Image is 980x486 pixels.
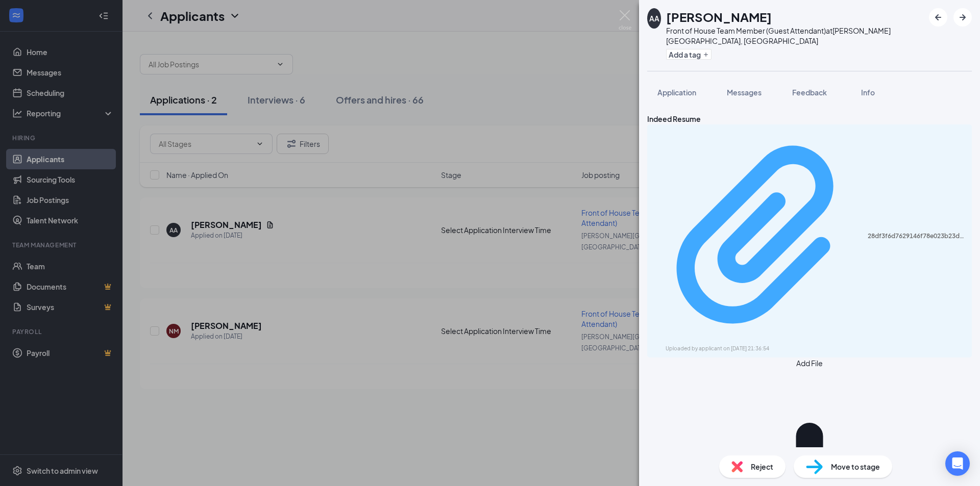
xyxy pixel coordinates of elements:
[751,461,773,472] span: Reject
[792,88,827,97] span: Feedback
[666,8,772,25] h1: [PERSON_NAME]
[868,232,966,240] div: 28df3f6d7629146f78e023b23d016805.pdf
[957,11,969,23] svg: ArrowRight
[929,8,947,27] button: ArrowLeftNew
[666,49,712,60] button: PlusAdd a tag
[831,461,880,472] span: Move to stage
[666,345,819,353] div: Uploaded by applicant on [DATE] 21:36:54
[945,451,970,476] div: Open Intercom Messenger
[932,11,944,23] svg: ArrowLeftNew
[653,129,966,353] a: Paperclip28df3f6d7629146f78e023b23d016805.pdfUploaded by applicant on [DATE] 21:36:54
[653,129,868,343] svg: Paperclip
[657,88,696,97] span: Application
[953,8,972,27] button: ArrowRight
[647,113,972,124] div: Indeed Resume
[666,25,924,46] div: Front of House Team Member (Guest Attendant) at [PERSON_NAME][GEOGRAPHIC_DATA], [GEOGRAPHIC_DATA]
[727,88,762,97] span: Messages
[861,88,875,97] span: Info
[703,52,709,58] svg: Plus
[649,13,659,23] div: AA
